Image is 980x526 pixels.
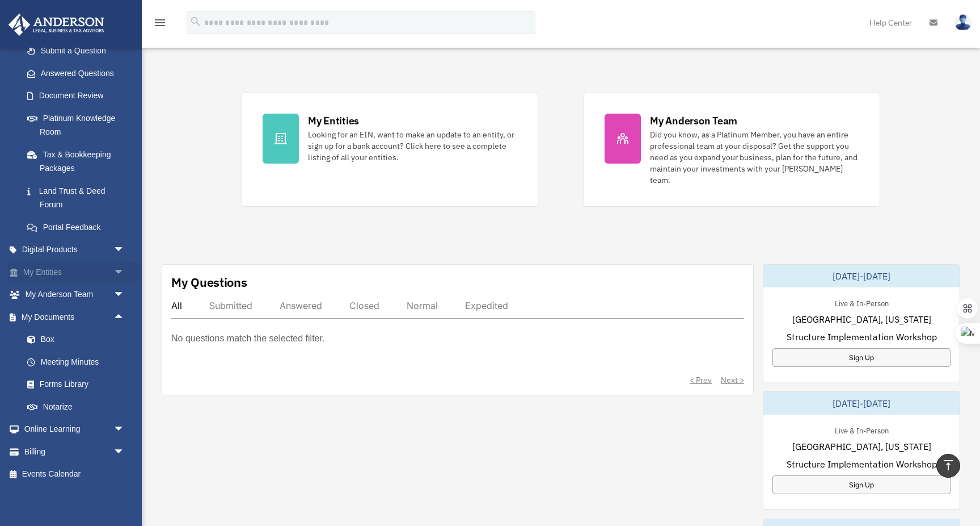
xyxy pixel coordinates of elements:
a: Platinum Knowledge Room [16,107,142,143]
div: Answered [280,300,322,311]
a: Notarize [16,395,142,418]
div: Looking for an EIN, want to make an update to an entity, or sign up for a bank account? Click her... [308,129,517,163]
div: Did you know, as a Platinum Member, you have an entire professional team at your disposal? Get th... [650,129,859,186]
a: Sign Up [772,475,951,494]
div: Live & In-Person [826,424,898,436]
a: menu [153,20,167,30]
span: arrow_drop_down [113,418,136,441]
a: Sign Up [772,348,951,367]
a: Online Learningarrow_drop_down [8,418,142,441]
a: My Entitiesarrow_drop_down [8,261,142,283]
a: My Documentsarrow_drop_up [8,306,142,328]
i: vertical_align_top [941,458,955,472]
a: vertical_align_top [936,454,960,478]
a: Forms Library [16,373,142,396]
i: search [189,15,202,28]
div: Normal [407,300,438,311]
a: Portal Feedback [16,216,142,239]
img: User Pic [954,14,971,31]
div: Submitted [209,300,252,311]
span: Structure Implementation Workshop [787,330,937,344]
a: Document Review [16,85,142,107]
div: All [171,300,182,311]
span: arrow_drop_down [113,239,136,262]
div: Closed [349,300,379,311]
span: [GEOGRAPHIC_DATA], [US_STATE] [792,312,931,326]
a: Events Calendar [8,463,142,486]
span: arrow_drop_down [113,283,136,307]
div: [DATE]-[DATE] [763,265,960,287]
span: [GEOGRAPHIC_DATA], [US_STATE] [792,440,931,453]
div: Expedited [465,300,508,311]
div: My Questions [171,274,247,291]
div: [DATE]-[DATE] [763,392,960,415]
span: Structure Implementation Workshop [787,457,937,471]
a: Box [16,328,142,351]
div: My Anderson Team [650,114,737,128]
div: My Entities [308,114,359,128]
span: arrow_drop_down [113,440,136,464]
a: My Anderson Team Did you know, as a Platinum Member, you have an entire professional team at your... [584,93,880,207]
a: Answered Questions [16,62,142,85]
a: My Anderson Teamarrow_drop_down [8,283,142,306]
a: Submit a Question [16,40,142,62]
span: arrow_drop_down [113,261,136,284]
a: Meeting Minutes [16,350,142,373]
a: My Entities Looking for an EIN, want to make an update to an entity, or sign up for a bank accoun... [242,93,538,207]
p: No questions match the selected filter. [171,331,324,347]
img: Anderson Advisors Platinum Portal [5,14,108,36]
a: Billingarrow_drop_down [8,440,142,463]
span: arrow_drop_up [113,306,136,329]
a: Tax & Bookkeeping Packages [16,143,142,179]
div: Live & In-Person [826,297,898,308]
i: menu [153,16,167,30]
a: Land Trust & Deed Forum [16,179,142,216]
a: Digital Productsarrow_drop_down [8,239,142,261]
